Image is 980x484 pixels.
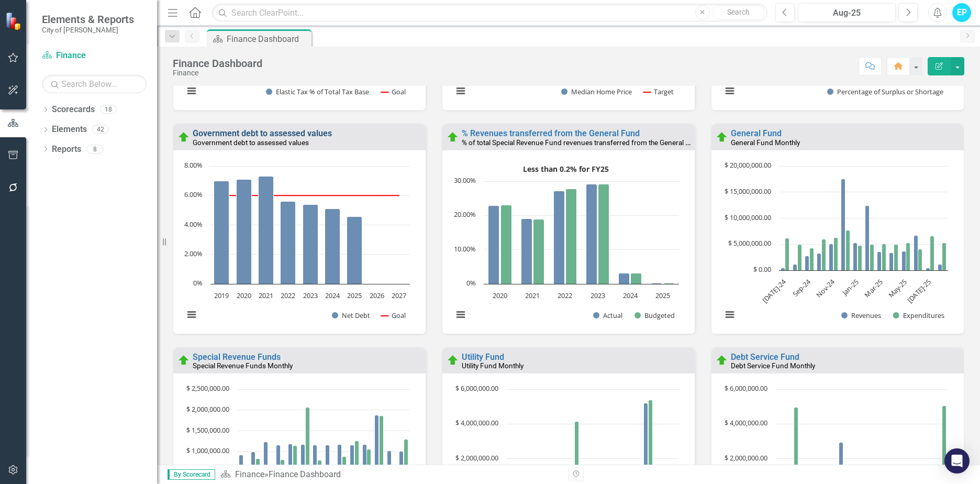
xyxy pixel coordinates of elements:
text: $ 6,000,000.00 [455,383,498,393]
path: Sep-24, 2,769,547. Revenues. [805,256,809,270]
path: 2019, 7. Net Debt. [214,181,229,284]
path: 2025, 0.23. Budgeted. [664,283,675,284]
path: 2023, 29.1. Budgeted. [598,184,609,284]
span: Elements & Reports [42,13,134,26]
a: Finance [42,50,147,62]
text: $ 1,500,000.00 [186,425,229,435]
button: View chart menu, Less than 0.2% for FY25 [453,307,468,322]
text: 0% [193,278,203,288]
button: Show Target [643,87,674,96]
path: Jan-25, 5,295,588. Revenues. [853,243,857,270]
path: 2022, 5.6. Net Debt. [281,201,296,284]
text: Nov-24 [814,277,837,299]
path: Sep-24, 4,293,758. Expenditures. [809,248,814,270]
text: 2023 [303,291,318,300]
svg: Interactive chart [448,161,684,331]
text: 2024 [325,291,340,300]
text: $ 4,000,000.00 [725,418,767,427]
a: Reports [52,144,81,156]
path: 2020, 23. Budgeted. [500,205,511,284]
small: % of total Special Revenue Fund revenues transferred from the General Fund [462,137,702,147]
text: $ 2,000,000.00 [186,404,229,414]
span: By Scorecard [168,469,215,480]
div: Chart. Highcharts interactive chart. [179,161,420,331]
svg: Interactive chart [717,161,953,331]
a: Scorecards [52,104,95,116]
path: Jul-24, 6,225,511. Expenditures. [785,238,789,270]
small: General Fund Monthly [731,138,800,147]
a: Special Revenue Funds [193,352,281,362]
text: 2021 [259,291,273,300]
a: General Fund [731,128,782,138]
text: [DATE]-24 [760,277,788,305]
small: City of [PERSON_NAME] [42,26,134,34]
text: 2024 [623,291,638,300]
text: 30.00% [454,175,476,185]
div: » [220,469,561,481]
div: Double-Click to Edit [442,124,695,334]
a: Elements [52,124,87,136]
text: 4.00% [184,219,203,229]
text: Jan-25 [840,277,861,298]
path: Nov-24, 6,253,550. Expenditures. [833,237,838,270]
svg: Interactive chart [179,161,415,331]
text: 2022 [558,291,572,300]
text: 6.00% [184,190,203,199]
div: Open Intercom Messenger [944,448,970,474]
button: Search [712,5,765,20]
path: Aug-24, 1,171,548. Revenues. [793,264,797,270]
path: Jul-25, 6,586,802. Expenditures. [930,236,934,270]
path: 2023, 29.1. Actual. [586,184,597,284]
text: 10.00% [454,244,476,254]
button: Show Goal [381,87,406,96]
img: On Target [447,354,459,367]
img: On Target [177,131,190,144]
g: Expenditures, bar series 2 of 2 with 14 bars. [785,230,946,270]
button: Show Net Debt [332,311,370,320]
div: Chart. Highcharts interactive chart. [717,161,959,331]
button: EP [952,3,971,22]
path: 2021, 19.1. Actual. [521,218,532,284]
path: Jan-25, 4,816,437. Expenditures. [857,245,862,270]
input: Search ClearPoint... [212,4,767,22]
path: 2024, 5.1. Net Debt. [325,208,340,284]
img: On Target [177,354,190,367]
text: 8.00% [184,160,203,170]
text: $ 2,000,000.00 [725,453,767,463]
div: 42 [92,125,109,134]
path: 2024, 3.1. Actual. [618,273,629,284]
button: View chart menu, Chart [722,84,737,98]
img: ClearPoint Strategy [5,12,24,30]
text: Mar-25 [862,277,884,299]
text: $ 5,000,000.00 [728,238,771,248]
small: Special Revenue Funds Monthly [193,361,293,370]
text: 2021 [525,291,540,300]
g: Net Debt, series 1 of 2. Bar series with 9 bars. [214,166,399,284]
text: $ 4,000,000.00 [455,418,498,427]
text: 2022 [281,291,295,300]
text: [DATE]-25 [905,277,933,305]
button: Show Goal [381,311,406,320]
button: Show Expenditures [893,311,944,320]
button: Show Elastic Tax % of Total Tax Base [266,87,370,96]
path: 2025, 0.18. Actual. [651,283,662,284]
path: Dec-24, 7,655,199. Expenditures. [845,230,850,270]
path: Apr-25, 5,023,704. Expenditures. [894,244,898,270]
text: $ 15,000,000.00 [725,186,771,196]
div: Finance Dashboard [227,32,309,46]
input: Search Below... [42,75,147,93]
g: Actual, bar series 1 of 2 with 6 bars. [488,184,662,284]
path: Oct-24, 5,970,872. Expenditures. [821,239,826,270]
g: Budgeted, bar series 2 of 2 with 6 bars. [500,184,674,284]
text: $ 0.00 [753,265,771,274]
path: Feb-25, 12,370,241. Revenues. [865,205,869,270]
path: Oct-24, 3,248,194. Revenues. [817,253,821,270]
path: 2022, 27.2. Actual. [553,191,564,284]
path: Dec-24, 17,538,343. Revenues. [841,179,845,270]
small: Government debt to assessed values [193,138,309,147]
span: Search [727,8,750,16]
small: Utility Fund Monthly [462,361,524,370]
path: May-25, 5,226,745. Expenditures. [906,243,910,270]
text: 0% [466,278,476,288]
